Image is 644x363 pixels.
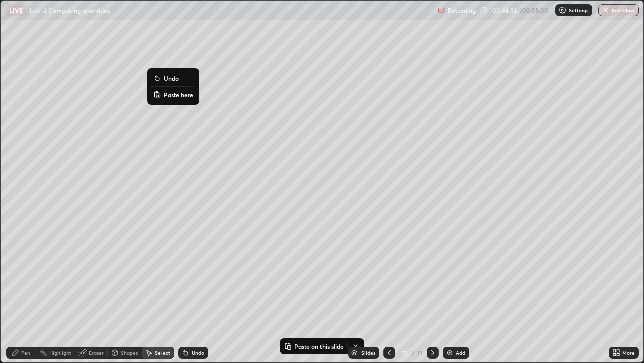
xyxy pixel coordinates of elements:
p: Paste on this slide [294,342,344,350]
div: Add [456,350,465,355]
div: Slides [361,350,375,355]
p: Paste here [164,91,193,99]
button: End Class [598,4,639,16]
div: More [622,350,635,355]
div: Select [155,350,170,355]
div: 11 [417,348,423,357]
img: recording.375f2c34.svg [438,6,446,14]
div: Shapes [121,350,138,355]
div: Eraser [89,350,104,355]
button: Undo [151,72,195,84]
div: Undo [192,350,204,355]
div: / [412,350,415,356]
img: end-class-cross [602,6,610,14]
img: class-settings-icons [558,6,567,14]
p: Undo [164,74,179,82]
div: 11 [399,350,410,356]
div: Highlight [49,350,71,355]
img: add-slide-button [446,349,454,357]
button: Paste here [151,89,195,101]
button: Paste on this slide [282,340,346,352]
p: LIVE [9,6,23,14]
div: Pen [21,350,30,355]
p: Settings [569,8,588,13]
p: Lec -2 Compairing quantities [30,6,110,14]
p: Recording [448,7,476,14]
